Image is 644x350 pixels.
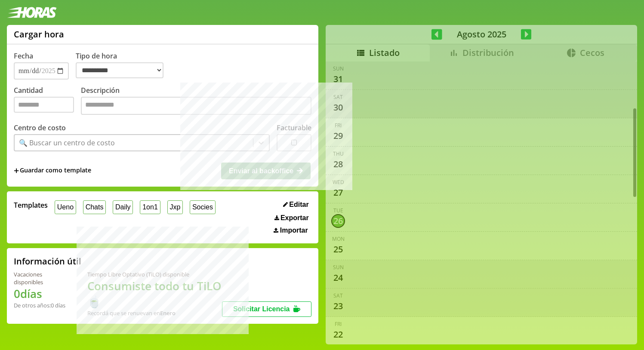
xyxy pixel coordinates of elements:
span: + [14,166,19,175]
h1: Cargar hora [14,28,64,40]
button: Chats [83,200,106,214]
h1: Consumiste todo tu TiLO 🍵 [87,278,222,309]
span: Importar [280,227,308,234]
button: Exportar [272,214,311,222]
label: Centro de costo [14,123,66,132]
span: Exportar [280,214,309,222]
button: Editar [280,200,311,209]
select: Tipo de hora [76,62,163,78]
span: Editar [289,201,308,209]
label: Tipo de hora [76,51,170,80]
span: +Guardar como template [14,166,91,175]
label: Fecha [14,51,33,61]
button: Socies [190,200,216,214]
button: Jxp [167,200,183,214]
span: Templates [14,200,48,210]
div: 🔍 Buscar un centro de costo [19,138,115,147]
label: Facturable [277,123,311,132]
button: Solicitar Licencia [222,301,311,317]
textarea: Descripción [81,97,311,115]
button: Daily [113,200,133,214]
div: Tiempo Libre Optativo (TiLO) disponible [87,270,222,278]
button: Ueno [55,200,76,214]
div: Recordá que se renuevan en [87,309,222,317]
label: Descripción [81,86,311,117]
input: Cantidad [14,97,74,113]
button: 1on1 [140,200,160,214]
label: Cantidad [14,86,81,117]
b: Enero [160,309,176,317]
img: logotipo [7,7,57,18]
span: Solicitar Licencia [233,305,290,313]
h2: Información útil [14,255,81,267]
div: De otros años: 0 días [14,301,67,309]
h1: 0 días [14,286,67,301]
div: Vacaciones disponibles [14,270,67,286]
